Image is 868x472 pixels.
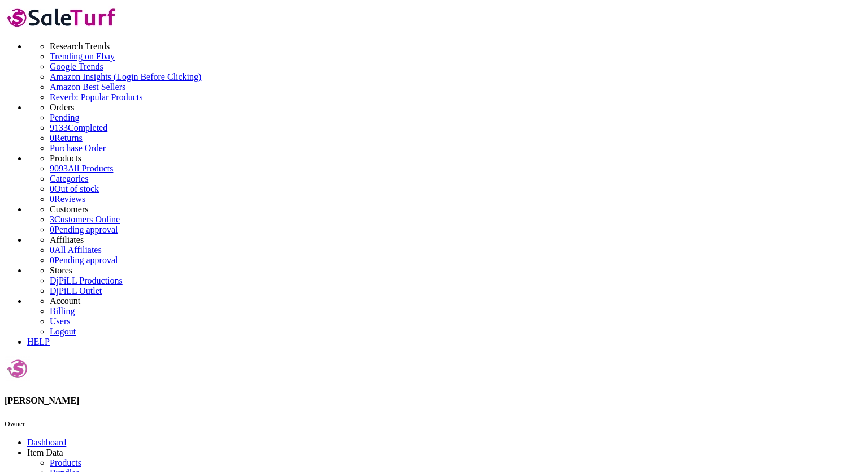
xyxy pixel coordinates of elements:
li: Account [50,296,863,306]
span: 3 [50,214,54,224]
a: 3Customers Online [50,214,120,224]
a: 9093All Products [50,164,113,173]
a: 0Pending approval [50,255,118,265]
a: HELP [27,337,50,346]
span: Item Data [27,448,63,457]
li: Research Trends [50,41,863,52]
a: DjPiLL Productions [50,276,123,285]
a: Logout [50,327,76,336]
a: Purchase Order [50,143,106,153]
li: Affiliates [50,235,863,245]
a: 0Reviews [50,194,85,204]
a: 0Out of stock [50,184,99,194]
a: 0All Affiliates [50,245,102,255]
li: Stores [50,265,863,276]
a: Users [50,316,70,326]
a: Google Trends [50,62,863,72]
img: djpill [5,356,30,381]
span: 9093 [50,164,68,173]
a: DjPiLL Outlet [50,286,102,295]
a: Pending [50,113,863,123]
small: Owner [5,419,25,428]
a: 9133Completed [50,123,107,132]
a: 0Pending approval [50,225,118,234]
a: Trending on Ebay [50,52,863,62]
a: Dashboard [27,437,66,447]
img: SaleTurf [5,5,119,30]
h4: [PERSON_NAME] [5,396,863,406]
li: Products [50,153,863,164]
a: 0Returns [50,133,83,143]
li: Customers [50,204,863,214]
span: 0 [50,245,54,255]
span: 0 [50,133,54,143]
span: 0 [50,225,54,234]
a: Amazon Best Sellers [50,82,863,92]
span: 0 [50,194,54,204]
span: 0 [50,184,54,194]
a: Amazon Insights (Login Before Clicking) [50,72,863,82]
span: 9133 [50,123,68,132]
a: Billing [50,306,75,316]
a: Products [50,458,81,467]
a: Categories [50,174,88,183]
li: Orders [50,102,863,113]
span: 0 [50,255,54,265]
a: Reverb: Popular Products [50,92,863,102]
